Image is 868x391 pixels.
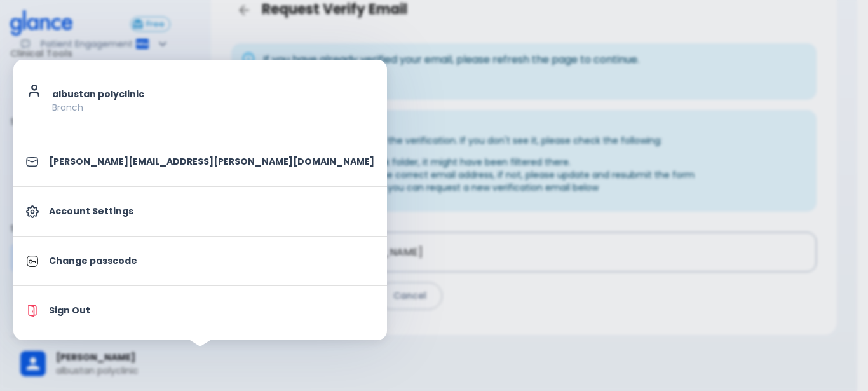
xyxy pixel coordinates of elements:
[49,304,374,317] p: Sign Out
[49,205,374,218] p: Account Settings
[49,254,374,268] p: Change passcode
[52,88,374,101] p: albustan polyclinic
[52,101,374,114] p: Branch
[49,155,374,168] p: [PERSON_NAME][EMAIL_ADDRESS][PERSON_NAME][DOMAIN_NAME]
